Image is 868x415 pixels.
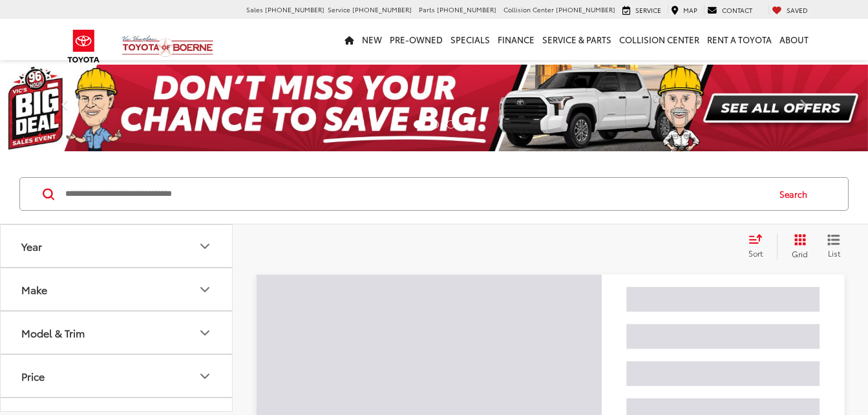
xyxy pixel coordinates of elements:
[704,5,756,16] a: Contact
[619,5,664,16] a: Service
[1,355,233,397] button: PricePrice
[494,19,538,60] a: Finance
[767,178,826,210] button: Search
[21,283,47,295] div: Make
[683,5,697,15] span: Map
[358,19,386,60] a: New
[503,5,554,14] span: Collision Center
[787,5,808,15] span: Saved
[21,370,45,382] div: Price
[265,5,324,14] span: [PHONE_NUMBER]
[722,5,752,15] span: Contact
[615,19,703,60] a: Collision Center
[748,248,763,259] span: Sort
[635,5,661,15] span: Service
[197,325,213,341] div: Model & Trim
[792,248,808,259] span: Grid
[1,312,233,354] button: Model & TrimModel & Trim
[64,178,767,209] input: Search by Make, Model, or Keyword
[447,19,494,60] a: Specials
[668,5,701,16] a: Map
[59,25,108,67] img: Toyota
[197,368,213,384] div: Price
[419,5,435,14] span: Parts
[437,5,496,14] span: [PHONE_NUMBER]
[742,233,777,259] button: Select sort value
[776,19,812,60] a: About
[1,268,233,310] button: MakeMake
[197,239,213,254] div: Year
[777,233,818,259] button: Grid View
[197,282,213,297] div: Make
[352,5,412,14] span: [PHONE_NUMBER]
[818,233,850,259] button: List View
[122,35,214,58] img: Vic Vaughan Toyota of Boerne
[703,19,776,60] a: Rent a Toyota
[1,225,233,267] button: YearYear
[21,326,85,339] div: Model & Trim
[328,5,350,14] span: Service
[827,248,840,259] span: List
[341,19,358,60] a: Home
[768,5,811,16] a: My Saved Vehicles
[246,5,263,14] span: Sales
[21,240,42,252] div: Year
[386,19,447,60] a: Pre-Owned
[556,5,615,14] span: [PHONE_NUMBER]
[538,19,615,60] a: Service & Parts: Opens in a new tab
